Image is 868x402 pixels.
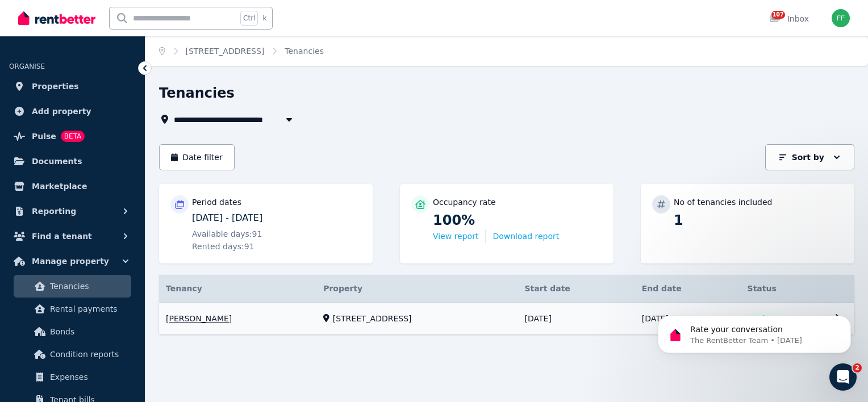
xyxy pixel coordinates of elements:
img: Frank frank@northwardrentals.com.au [832,9,850,27]
span: Bonds [50,325,127,338]
span: Rental payments [50,302,127,316]
span: Find a tenant [32,229,92,243]
span: 107 [771,11,785,19]
button: Sort by [765,144,854,170]
span: Documents [32,154,82,168]
span: Properties [32,79,79,93]
span: Tenancies [50,279,127,293]
a: Properties [9,75,136,98]
a: Tenancies [14,275,131,298]
p: Period dates [192,196,241,208]
span: 2 [853,363,862,372]
th: Status [741,275,827,303]
span: ORGANISE [9,62,45,70]
span: Rented days: 91 [192,241,254,252]
iframe: Intercom live chat [829,363,857,391]
button: Reporting [9,200,136,223]
img: RentBetter [18,10,95,27]
a: View details for Daniel Dunne [159,303,854,335]
p: 100% [433,211,602,229]
span: Add property [32,104,91,118]
a: Condition reports [14,343,131,366]
th: Property [316,275,518,303]
th: End date [635,275,741,303]
span: Tenancies [285,45,324,57]
div: Inbox [769,13,809,24]
span: Marketplace [32,179,87,193]
p: 1 [674,211,843,229]
span: Manage property [32,254,109,268]
iframe: Intercom notifications message [641,292,868,371]
span: Reporting [32,204,76,218]
p: [DATE] - [DATE] [192,211,361,225]
button: Manage property [9,250,136,273]
h1: Tenancies [159,84,235,102]
button: Find a tenant [9,225,136,248]
p: Occupancy rate [433,196,496,208]
span: Tenancy [166,283,202,294]
span: Pulse [32,129,56,143]
button: Date filter [159,144,235,170]
span: Expenses [50,370,127,384]
a: Expenses [14,366,131,388]
a: Documents [9,150,136,173]
nav: Breadcrumb [145,36,337,66]
button: View report [433,231,478,242]
a: Rental payments [14,298,131,320]
span: Ctrl [240,11,258,26]
a: Bonds [14,320,131,343]
span: Condition reports [50,347,127,361]
span: Available days: 91 [192,228,262,240]
a: Add property [9,100,136,123]
th: Start date [518,275,635,303]
a: [STREET_ADDRESS] [186,47,265,56]
button: Download report [493,231,559,242]
span: BETA [61,131,85,142]
p: No of tenancies included [674,196,772,208]
a: Marketplace [9,175,136,198]
span: k [262,14,266,23]
a: PulseBETA [9,125,136,148]
p: Sort by [792,152,824,163]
